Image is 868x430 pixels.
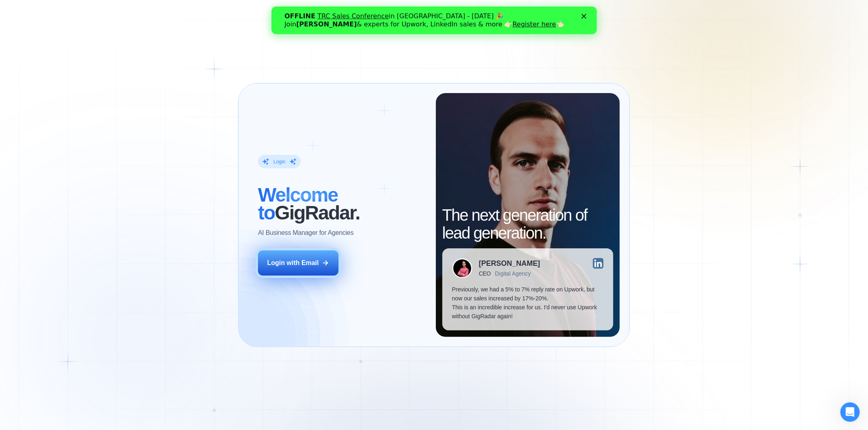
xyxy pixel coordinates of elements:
h2: ‍ GigRadar. [258,186,426,222]
div: [PERSON_NAME] [479,260,540,267]
button: Login with Email [258,250,339,276]
iframe: Intercom live chat банер [271,7,597,34]
div: Закрити [310,7,318,12]
p: AI Business Manager for Agencies [258,228,354,237]
h2: The next generation of lead generation. [442,206,613,242]
div: Login with Email [267,258,319,267]
p: Previously, we had a 5% to 7% reply rate on Upwork, but now our sales increased by 17%-20%. This ... [452,285,603,321]
span: Welcome to [258,184,338,224]
div: CEO [479,270,491,277]
div: Digital Agency [495,270,531,277]
iframe: Intercom live chat [840,402,860,422]
div: Login [273,158,285,165]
